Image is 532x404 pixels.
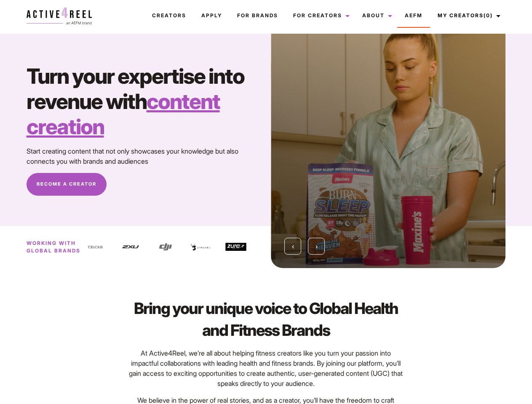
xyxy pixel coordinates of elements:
[85,237,106,258] img: celcius logo
[430,4,505,27] a: My Creators(0)
[286,4,355,27] a: For Creators
[128,348,404,388] p: At Active4Reel, we’re all about helping fitness creators like you turn your passion into impactfu...
[27,89,220,139] strong: content creation
[155,237,176,258] img: DJI-Logo
[128,298,404,341] h2: Bring your unique voice to Global Health and Fitness Brands
[120,237,141,258] img: 2XU-Logo-Square
[397,4,430,27] a: AEFM
[484,12,493,19] span: (0)
[27,8,92,24] img: a4r-logo.svg
[27,64,261,139] h1: Turn your expertise into revenue with
[260,237,281,258] img: celcius logo
[194,4,230,27] a: Apply
[27,173,107,196] a: Become A Creator
[144,4,194,27] a: Creators
[292,242,294,250] span: Previous
[230,4,286,27] a: For Brands
[27,146,261,166] p: Start creating content that not only showcases your knowledge but also connects you with brands a...
[355,4,397,27] a: About
[27,239,85,255] p: Working with global brands
[315,242,318,250] span: Next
